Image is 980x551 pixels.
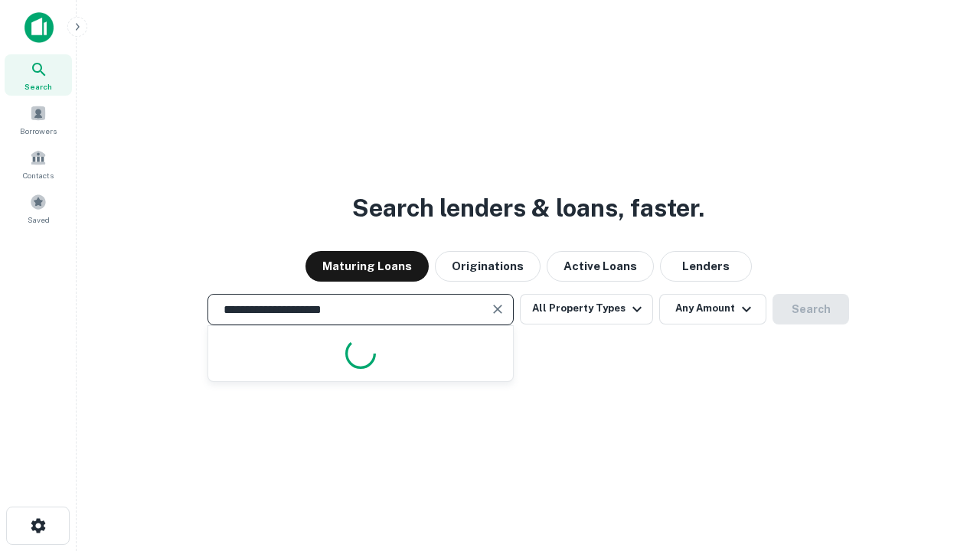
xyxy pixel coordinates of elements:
[24,80,52,93] span: Search
[5,99,72,140] a: Borrowers
[305,251,429,282] button: Maturing Loans
[5,54,72,96] a: Search
[520,294,653,324] button: All Property Types
[5,143,72,184] a: Contacts
[24,12,54,43] img: capitalize-icon.png
[547,251,654,282] button: Active Loans
[659,294,766,324] button: Any Amount
[487,298,508,320] button: Clear
[903,380,980,453] iframe: Chat Widget
[660,251,752,282] button: Lenders
[435,251,541,282] button: Originations
[28,214,50,226] span: Saved
[20,125,57,137] span: Borrowers
[352,190,704,227] h3: Search lenders & loans, faster.
[5,187,72,229] a: Saved
[23,169,54,181] span: Contacts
